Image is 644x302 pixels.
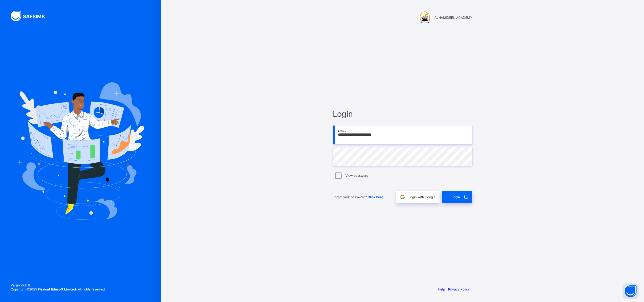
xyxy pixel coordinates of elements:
span: Version 0.1.19 [11,283,105,287]
a: Privacy Policy [448,287,470,291]
span: Login with Google [408,195,436,199]
img: SAFSIMS Logo [11,11,51,21]
button: Open asap [623,283,639,299]
strong: Flexisaf Edusoft Limited. [38,287,77,291]
label: View password [345,174,368,178]
a: Help [438,287,445,291]
a: Click here [368,195,383,199]
span: Login [452,195,460,199]
img: Hero Image [17,82,144,220]
img: google.396cfc9801f0270233282035f929180a.svg [399,194,405,200]
span: Forgot your password? [333,195,383,199]
span: Login [333,109,472,119]
span: Copyright © 2025 All rights reserved. [11,287,105,291]
span: ALHAMIDEEN ACADEMY [434,16,472,20]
